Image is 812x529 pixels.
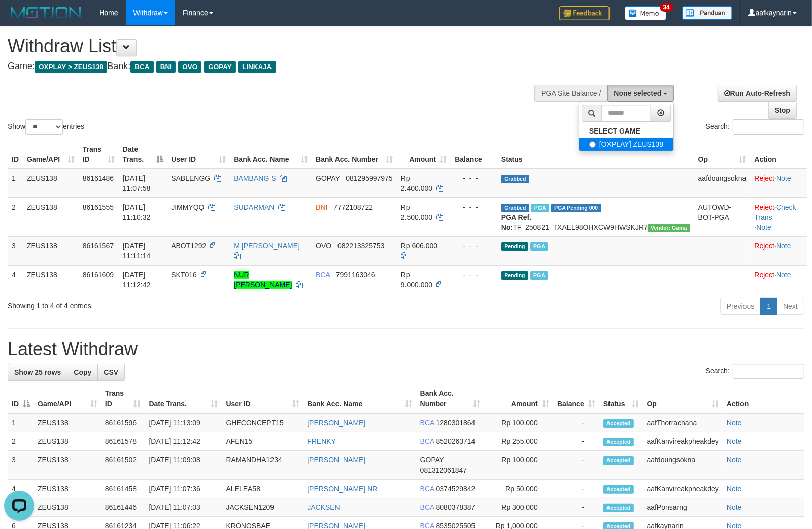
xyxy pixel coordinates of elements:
a: [PERSON_NAME] NR [307,485,377,493]
span: BCA [130,61,153,73]
th: Amount: activate to sort column ascending [484,384,553,413]
th: Action [723,384,804,413]
span: OVO [178,61,201,73]
a: Previous [720,298,761,315]
a: Stop [768,102,797,119]
h4: Game: Bank: [8,61,531,72]
span: [DATE] 11:12:42 [123,271,151,289]
h1: Withdraw List [8,36,531,56]
b: PGA Ref. No: [501,213,531,231]
td: · [751,236,807,265]
td: ZEUS138 [34,498,101,517]
td: · [751,265,807,294]
a: BAMBANG S [234,174,276,182]
label: Search: [706,364,804,379]
a: Note [727,485,742,493]
span: Accepted [603,456,634,465]
input: Search: [733,119,804,135]
td: aafThorrachana [643,413,723,432]
th: Bank Acc. Number: activate to sort column ascending [416,384,484,413]
a: [PERSON_NAME] [307,419,365,427]
th: Bank Acc. Name: activate to sort column ascending [303,384,416,413]
a: NUR [PERSON_NAME] [234,271,292,289]
th: Status [497,140,694,169]
span: Copy [74,368,91,376]
td: ZEUS138 [34,451,101,480]
td: 3 [8,236,23,265]
a: 1 [760,298,777,315]
div: - - - [455,173,493,183]
th: Date Trans.: activate to sort column descending [119,140,167,169]
td: ZEUS138 [23,265,79,294]
td: Rp 255,000 [484,432,553,451]
td: aafdoungsokna [643,451,723,480]
a: Note [727,456,742,464]
span: Accepted [603,438,634,446]
a: Note [756,223,771,231]
label: [OXPLAY] ZEUS138 [579,138,673,151]
span: Pending [501,242,528,251]
th: Balance [451,140,497,169]
span: Pending [501,271,528,280]
button: Open LiveChat chat widget [4,4,34,34]
span: 86161486 [83,174,114,182]
span: Accepted [603,419,634,428]
th: Date Trans.: activate to sort column ascending [145,384,222,413]
a: Reject [755,174,775,182]
span: Show 25 rows [14,368,61,376]
span: Marked by aafkaynarin [530,242,548,251]
td: JACKSEN1209 [222,498,304,517]
select: Showentries [25,119,63,135]
td: [DATE] 11:13:09 [145,413,222,432]
button: None selected [607,85,674,102]
a: Note [727,419,742,427]
span: LINKAJA [238,61,276,73]
th: Trans ID: activate to sort column ascending [79,140,119,169]
td: ZEUS138 [23,197,79,236]
a: Reject [755,271,775,279]
td: AFEN15 [222,432,304,451]
td: Rp 50,000 [484,480,553,498]
span: JIMMYQQ [171,203,204,211]
span: [DATE] 11:07:58 [123,174,151,192]
td: 1 [8,169,23,198]
span: BCA [316,271,330,279]
span: OVO [316,242,331,250]
td: [DATE] 11:12:42 [145,432,222,451]
a: Note [727,437,742,445]
th: Trans ID: activate to sort column ascending [101,384,145,413]
td: ZEUS138 [23,169,79,198]
span: 34 [660,3,673,12]
td: - [553,413,599,432]
td: - [553,498,599,517]
span: SKT016 [171,271,197,279]
td: 86161458 [101,480,145,498]
a: JACKSEN [307,503,340,511]
span: Copy 0374529842 to clipboard [436,485,476,493]
td: aafKanvireakpheakdey [643,480,723,498]
td: GHECONCEPT15 [222,413,304,432]
a: CSV [97,364,125,381]
a: M [PERSON_NAME] [234,242,300,250]
span: Grabbed [501,175,529,183]
label: Search: [706,119,804,135]
span: BCA [420,419,434,427]
span: Copy 7772108722 to clipboard [333,203,373,211]
td: ZEUS138 [23,236,79,265]
span: BCA [420,503,434,511]
td: aafdoungsokna [694,169,751,198]
span: SABLENGG [171,174,210,182]
td: 86161578 [101,432,145,451]
span: [DATE] 11:10:32 [123,203,151,221]
span: Copy 081312061847 to clipboard [420,466,467,474]
td: [DATE] 11:07:36 [145,480,222,498]
span: None selected [614,89,662,97]
a: Reject [755,242,775,250]
th: Op: activate to sort column ascending [643,384,723,413]
span: Copy 1280301864 to clipboard [436,419,476,427]
a: SELECT GAME [579,124,673,138]
td: ALELEA58 [222,480,304,498]
td: 4 [8,265,23,294]
a: Check Trans [755,203,796,221]
img: Feedback.jpg [559,6,610,20]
